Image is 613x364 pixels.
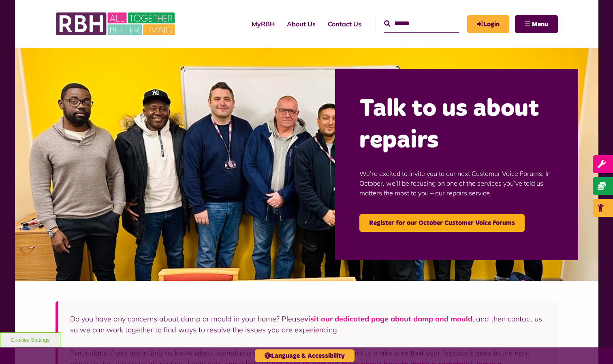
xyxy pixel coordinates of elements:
[359,93,554,156] h2: Talk to us about repairs
[532,21,548,28] span: Menu
[255,349,355,362] button: Language & Accessibility
[15,48,598,281] img: Group photo of customers and colleagues at the Lighthouse Project
[359,214,525,232] a: Register for our October Customer Voice Forums
[281,13,322,35] a: About Us
[56,8,177,40] img: RBH
[467,15,509,33] a: MyRBH
[304,314,472,323] a: visit our dedicated page about damp and mould
[70,313,546,335] p: Do you have any concerns about damp or mould in your home? Please , and then contact us so we can...
[246,13,281,35] a: MyRBH
[515,15,558,33] button: Navigation
[359,156,554,210] p: We’re excited to invite you to our next Customer Voice Forums. In October, we’ll be focusing on o...
[322,13,367,35] a: Contact Us
[577,328,613,364] iframe: Netcall Web Assistant for live chat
